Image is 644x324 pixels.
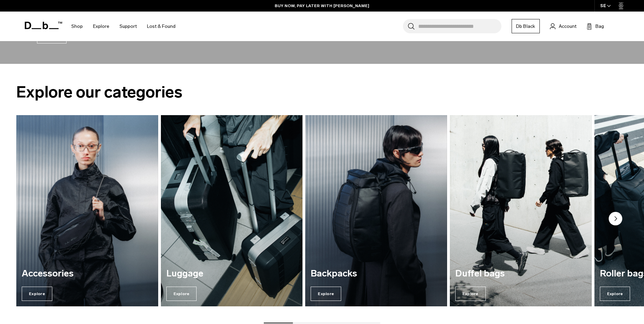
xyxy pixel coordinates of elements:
h2: Explore our categories [16,80,628,104]
span: Bag [595,23,604,30]
nav: Main Navigation [66,12,181,41]
div: 4 / 7 [450,115,592,307]
span: Explore [22,287,52,301]
span: Explore [600,287,630,301]
h3: Backpacks [311,269,442,279]
h3: Luggage [166,269,297,279]
span: Explore [311,287,341,301]
button: Bag [587,22,604,30]
a: Support [119,14,137,38]
h3: Accessories [22,269,153,279]
a: Accessories Explore [16,115,158,307]
div: 2 / 7 [161,115,303,307]
a: Backpacks Explore [305,115,447,307]
a: Duffel bags Explore [450,115,592,307]
span: Explore [166,287,197,301]
a: BUY NOW, PAY LATER WITH [PERSON_NAME] [275,3,369,9]
span: Account [559,23,576,30]
a: Shop [71,14,83,38]
a: Account [550,22,576,30]
span: Explore [455,287,486,301]
a: Explore [93,14,109,38]
a: Luggage Explore [161,115,303,307]
a: Lost & Found [147,14,176,38]
h3: Duffel bags [455,269,586,279]
a: Db Black [512,19,540,33]
button: Next slide [609,212,622,227]
div: 3 / 7 [305,115,447,307]
div: 1 / 7 [16,115,158,307]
